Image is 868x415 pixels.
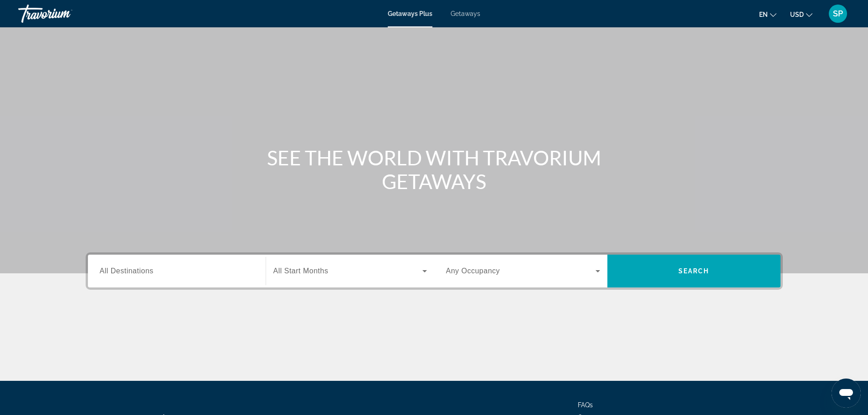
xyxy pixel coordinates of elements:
a: Travorium [18,2,109,26]
button: Change language [759,8,776,21]
span: en [759,11,768,18]
a: Getaways Plus [388,10,432,17]
button: Search [607,255,781,287]
span: USD [790,11,804,18]
span: SP [833,9,843,18]
button: Change currency [790,8,812,21]
input: Select destination [100,266,254,277]
a: FAQs [578,401,593,409]
iframe: Button to launch messaging window [832,379,861,408]
span: Any Occupancy [446,267,500,275]
span: Search [678,267,709,275]
a: Getaways [451,10,480,17]
span: All Start Months [273,267,329,275]
span: All Destinations [100,267,154,275]
button: User Menu [826,4,850,23]
h1: SEE THE WORLD WITH TRAVORIUM GETAWAYS [263,146,605,193]
div: Search widget [88,255,781,287]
